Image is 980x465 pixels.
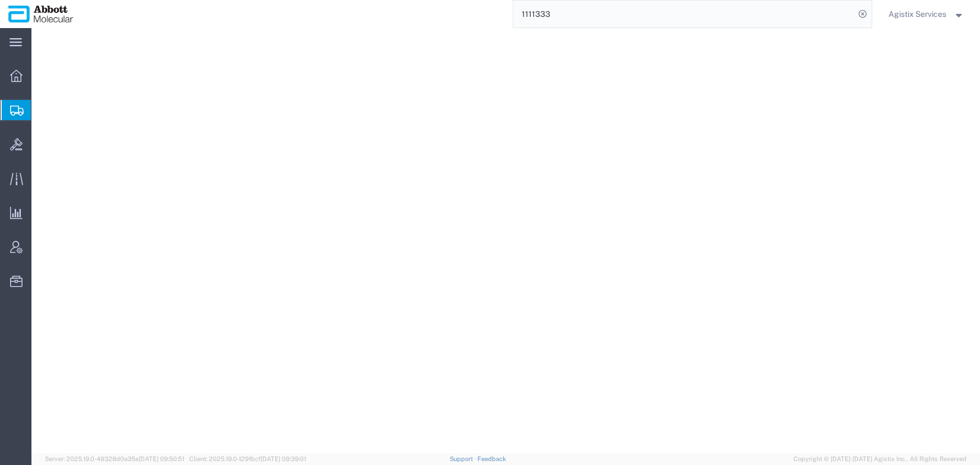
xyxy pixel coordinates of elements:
span: Server: 2025.19.0-49328d0a35e [45,455,184,462]
img: logo [8,6,74,22]
a: Support [450,455,478,462]
iframe: To enrich screen reader interactions, please activate Accessibility in Grammarly extension settings [31,28,980,453]
a: Feedback [477,455,506,462]
span: Copyright © [DATE]-[DATE] Agistix Inc., All Rights Reserved [794,454,967,464]
span: Agistix Services [888,8,946,20]
input: Search for shipment number, reference number [513,1,855,28]
span: [DATE] 09:50:51 [139,455,184,462]
span: [DATE] 09:39:01 [261,455,306,462]
button: Agistix Services [888,7,965,21]
span: Client: 2025.19.0-129fbcf [189,455,306,462]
